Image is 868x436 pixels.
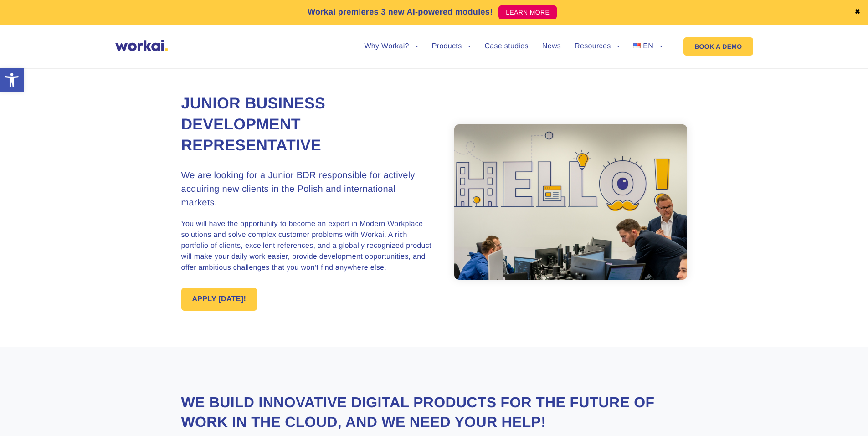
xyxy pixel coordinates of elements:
[181,393,687,432] h2: We build innovative digital products for the future of work in the Cloud, and we need your help!
[181,169,434,210] h3: We are looking for a Junior BDR responsible for actively acquiring new clients in the Polish and ...
[683,37,753,56] a: BOOK A DEMO
[181,288,257,311] a: APPLY [DATE]!
[432,43,471,50] a: Products
[854,9,861,16] a: ✖
[181,220,431,272] span: You will have the opportunity to become an expert in Modern Workplace solutions and solve complex...
[643,42,653,50] span: EN
[484,43,528,50] a: Case studies
[575,43,620,50] a: Resources
[181,95,326,154] strong: Junior Business Development Representative
[364,43,418,50] a: Why Workai?
[308,6,493,18] p: Workai premieres 3 new AI-powered modules!
[542,43,561,50] a: News
[498,5,557,19] a: LEARN MORE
